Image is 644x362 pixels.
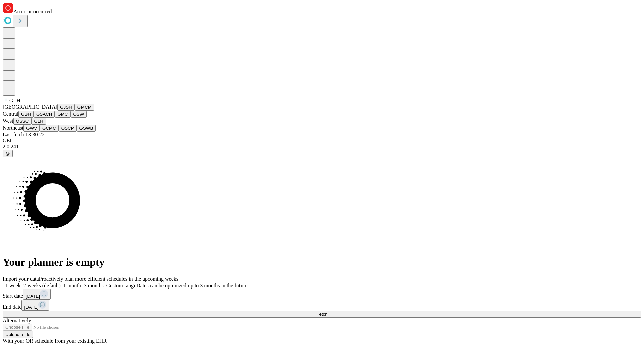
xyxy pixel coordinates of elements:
span: Fetch [316,312,327,317]
button: Upload a file [3,331,33,338]
span: 1 week [5,283,21,288]
div: GEI [3,138,641,144]
button: GSWB [77,125,96,132]
button: OSCP [59,125,77,132]
span: [DATE] [26,294,40,299]
span: West [3,118,13,124]
button: [DATE] [21,300,49,311]
span: Last fetch: 13:30:22 [3,132,45,137]
span: With your OR schedule from your existing EHR [3,338,107,344]
button: @ [3,150,13,157]
span: 3 months [84,283,104,288]
button: GMCM [75,104,94,111]
span: [DATE] [24,305,38,310]
span: Custom range [106,283,136,288]
h1: Your planner is empty [3,256,641,268]
span: GLH [9,98,20,103]
span: Import your data [3,276,39,282]
span: [GEOGRAPHIC_DATA] [3,104,57,110]
button: GBH [18,111,34,118]
span: Northeast [3,125,23,131]
button: [DATE] [23,289,51,300]
span: @ [5,151,10,156]
button: GSACH [34,111,55,118]
span: Alternatively [3,318,31,323]
div: Start date [3,289,641,300]
span: 2 weeks (default) [23,283,61,288]
span: 1 month [63,283,81,288]
button: GJSH [57,104,75,111]
button: OSW [71,111,87,118]
span: Proactively plan more efficient schedules in the upcoming weeks. [39,276,180,282]
button: GMC [55,111,70,118]
button: Fetch [3,311,641,318]
button: GWV [23,125,40,132]
button: GLH [31,118,46,125]
span: Dates can be optimized up to 3 months in the future. [136,283,249,288]
div: 2.0.241 [3,144,641,150]
span: Central [3,111,18,117]
button: GCMC [40,125,59,132]
button: OSSC [13,118,32,125]
div: End date [3,300,641,311]
span: An error occurred [13,9,52,14]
